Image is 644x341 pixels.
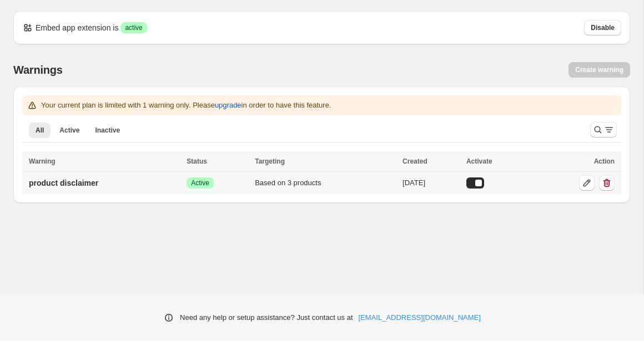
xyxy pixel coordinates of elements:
[255,177,396,189] div: Based on 3 products
[191,179,209,187] span: Active
[95,126,120,135] span: Inactive
[591,23,615,32] span: Disable
[215,100,241,111] span: upgrade
[402,177,460,189] div: [DATE]
[36,126,44,135] span: All
[36,22,118,33] p: Embed app extension is
[594,157,615,165] span: Action
[22,174,105,192] a: product disclaimer
[187,157,207,165] span: Status
[29,157,56,165] span: Warning
[402,157,427,165] span: Created
[29,177,98,189] p: product disclaimer
[466,157,492,165] span: Activate
[255,157,285,165] span: Targeting
[41,100,331,111] p: Your current plan is limited with 1 warning only. Please in order to have this feature.
[59,126,79,135] span: Active
[584,20,621,35] button: Disable
[359,312,481,323] a: [EMAIL_ADDRESS][DOMAIN_NAME]
[13,63,63,77] h2: Warnings
[208,96,248,114] button: upgrade
[590,122,617,138] button: Search and filter results
[125,23,142,32] span: active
